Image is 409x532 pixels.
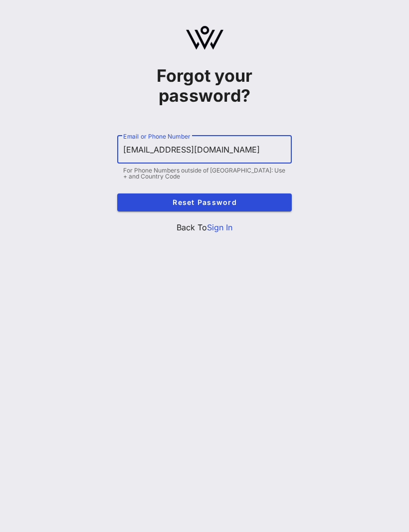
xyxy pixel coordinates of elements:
span: Reset Password [125,198,284,206]
label: Email or Phone Number [123,133,190,140]
a: Sign In [207,222,232,232]
div: For Phone Numbers outside of [GEOGRAPHIC_DATA]: Use + and Country Code [123,168,286,179]
h1: Forgot your password? [117,66,292,106]
button: Reset Password [117,193,292,211]
input: Email or Phone Number [123,142,286,158]
img: logo.svg [186,26,223,50]
p: Back To [117,221,292,233]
